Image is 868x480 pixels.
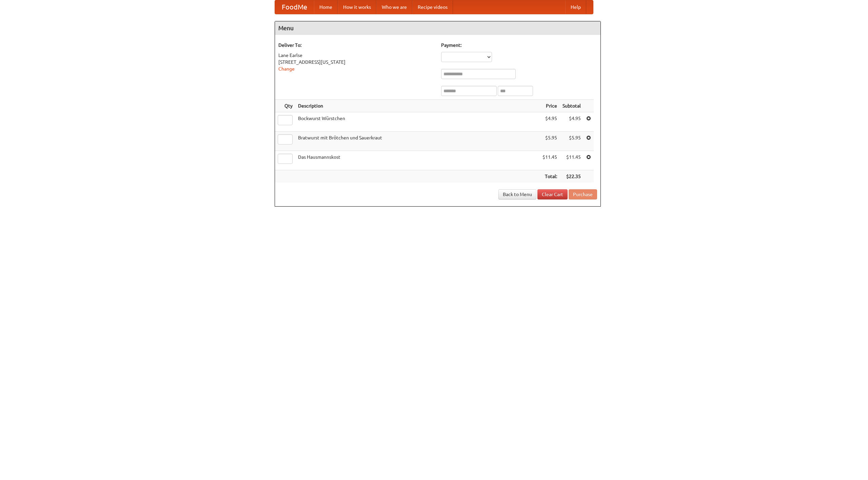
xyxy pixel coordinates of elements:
[314,0,338,14] a: Home
[441,42,597,49] h5: Payment:
[560,132,584,151] td: $5.95
[376,0,412,14] a: Who we are
[498,189,536,199] a: Back to Menu
[295,151,540,170] td: Das Hausmannskost
[275,0,314,14] a: FoodMe
[295,112,540,132] td: Bockwurst Würstchen
[275,21,600,35] h4: Menu
[275,100,295,112] th: Qty
[569,189,597,199] button: Purchase
[537,189,568,199] a: Clear Cart
[278,59,434,65] div: [STREET_ADDRESS][US_STATE]
[540,151,560,170] td: $11.45
[278,66,295,72] a: Change
[278,52,434,59] div: Lane Earlse
[540,112,560,132] td: $4.95
[295,132,540,151] td: Bratwurst mit Brötchen und Sauerkraut
[560,100,584,112] th: Subtotal
[338,0,376,14] a: How it works
[560,170,584,183] th: $22.35
[412,0,453,14] a: Recipe videos
[295,100,540,112] th: Description
[540,170,560,183] th: Total:
[278,42,434,49] h5: Deliver To:
[560,112,584,132] td: $4.95
[560,151,584,170] td: $11.45
[565,0,586,14] a: Help
[540,132,560,151] td: $5.95
[540,100,560,112] th: Price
